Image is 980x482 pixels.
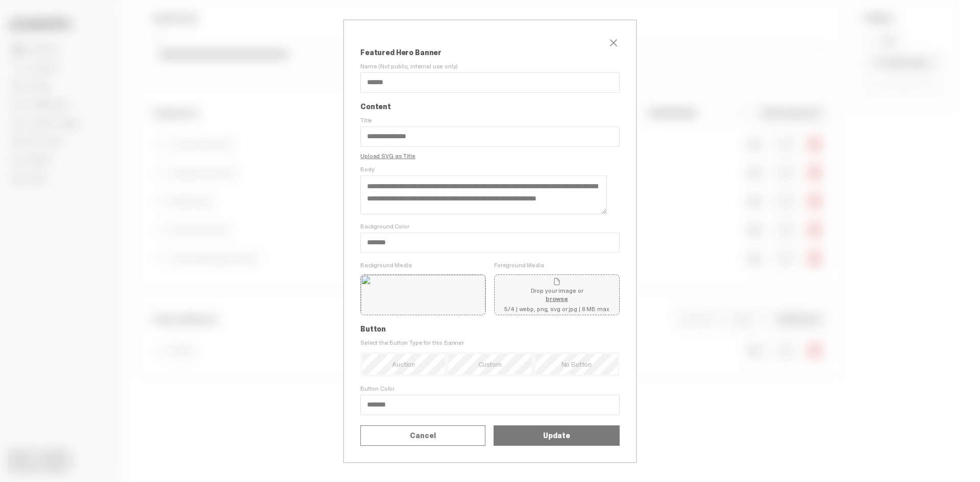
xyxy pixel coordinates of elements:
[360,222,620,231] span: Background Color
[360,339,620,347] span: Select the Button Type for this Banner
[360,116,620,124] span: Title
[360,425,485,446] button: Cancel
[362,354,445,374] input: Auction
[494,261,620,269] span: Foreground Media
[360,175,607,214] textarea: Body
[360,261,486,269] span: Background Media
[504,306,609,312] span: 5/4 | webp, png, svg or jpg | 8 MB max
[360,385,620,393] span: Button Color
[360,49,620,56] p: Featured Hero Banner
[360,126,620,147] input: Title
[360,72,620,93] input: Name (Not public, internal use only)
[360,103,620,110] p: Content
[607,37,620,49] button: close
[535,354,618,374] input: No Button
[531,277,583,302] span: Drop your image or
[360,233,620,253] input: Background Color
[546,296,568,302] span: browse
[449,354,531,374] input: Custom
[360,165,620,173] span: Body
[360,62,620,70] span: Name (Not public, internal use only)
[494,425,620,446] button: Update
[360,153,415,159] span: Upload SVG as Title
[360,325,620,333] p: Button
[360,395,620,415] input: Button Color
